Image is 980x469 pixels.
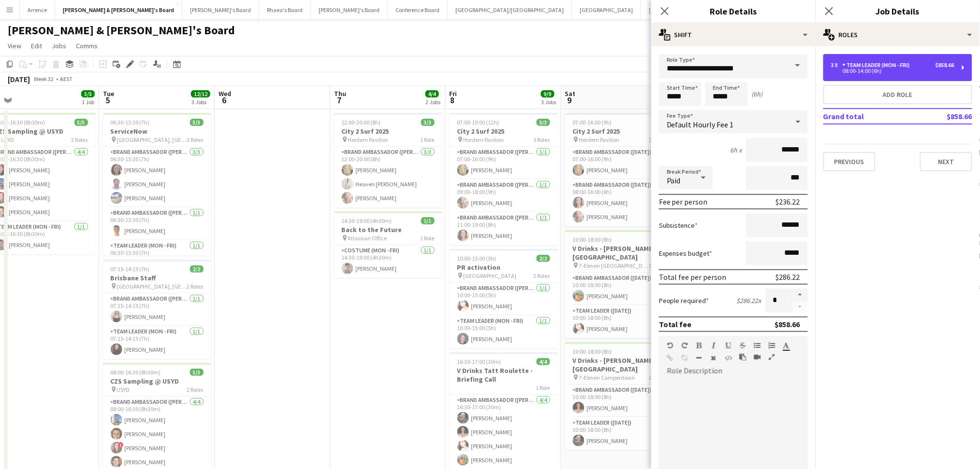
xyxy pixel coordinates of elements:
[388,0,448,19] button: Conference Board
[259,0,311,19] button: Rhaea's Board
[752,90,763,98] div: (6h)
[667,342,673,349] button: Undo
[710,342,717,349] button: Italic
[816,23,980,46] div: Roles
[776,197,800,207] div: $236.22
[920,152,972,171] button: Next
[659,197,708,207] div: Fee per person
[754,353,761,361] button: Insert video
[768,353,775,361] button: Fullscreen
[659,272,727,282] div: Total fee per person
[831,69,954,73] div: 08:00-14:00 (6h)
[792,289,808,301] button: Increase
[641,0,710,19] button: [GEOGRAPHIC_DATA]
[775,319,800,329] div: $858.66
[667,120,734,129] span: Default Hourly Fee 1
[651,23,816,46] div: Shift
[823,85,972,104] button: Add role
[448,0,572,19] button: [GEOGRAPHIC_DATA]/[GEOGRAPHIC_DATA]
[823,109,915,124] td: Grand total
[681,342,688,349] button: Redo
[651,5,816,17] h3: Role Details
[915,109,972,124] td: $858.66
[783,342,790,349] button: Text Color
[659,221,698,230] label: Subsistence
[725,354,731,362] button: HTML Code
[737,296,761,305] div: $286.22 x
[739,342,746,349] button: Strikethrough
[739,353,746,361] button: Paste as plain text
[696,342,702,349] button: Bold
[659,249,713,258] label: Expenses budget
[572,0,641,19] button: [GEOGRAPHIC_DATA]
[754,342,761,349] button: Unordered List
[731,146,742,154] div: 6h x
[936,62,954,69] div: $858.66
[55,0,182,19] button: [PERSON_NAME] & [PERSON_NAME]'s Board
[831,62,843,69] div: 3 x
[776,272,800,282] div: $286.22
[696,354,702,362] button: Horizontal Line
[710,354,717,362] button: Clear Formatting
[667,176,681,185] span: Paid
[182,0,259,19] button: [PERSON_NAME]'s Board
[768,342,775,349] button: Ordered List
[20,0,55,19] button: Arrence
[725,342,731,349] button: Underline
[659,296,709,305] label: People required
[823,152,876,171] button: Previous
[816,5,980,17] h3: Job Details
[311,0,388,19] button: [PERSON_NAME]'s Board
[843,62,914,69] div: Team Leader (Mon - Fri)
[659,319,692,329] div: Total fee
